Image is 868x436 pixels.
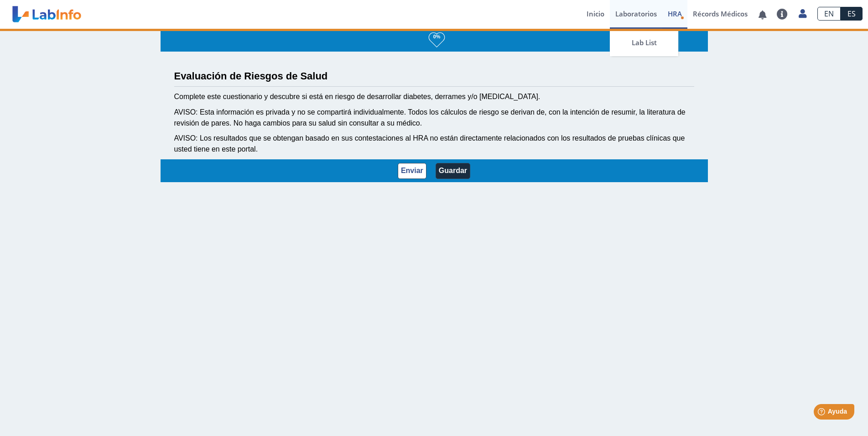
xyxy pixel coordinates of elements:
iframe: Help widget launcher [787,400,858,426]
a: EN [817,7,841,21]
div: AVISO: Los resultados que se obtengan basado en sus contestaciones al HRA no están directamente r... [174,133,694,155]
button: Enviar [398,163,426,179]
a: ES [841,7,863,21]
h3: 0% [429,31,445,42]
h3: Evaluación de Riesgos de Salud [174,70,694,82]
a: Lab List [610,29,678,56]
button: Guardar [436,163,470,179]
div: Complete este cuestionario y descubre si está en riesgo de desarrollar diabetes, derrames y/o [ME... [174,91,694,102]
div: AVISO: Esta información es privada y no se compartirá individualmente. Todos los cálculos de ries... [174,107,694,129]
span: HRA [668,9,682,18]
